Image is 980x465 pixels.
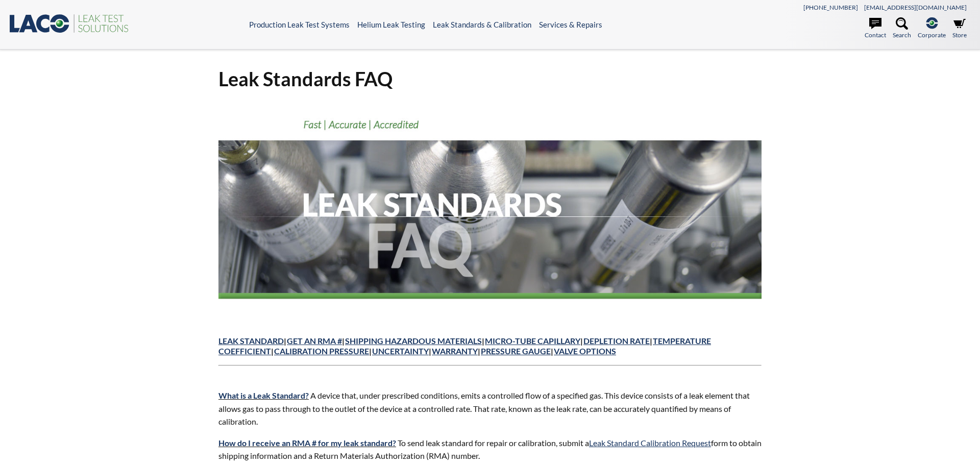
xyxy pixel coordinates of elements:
[433,20,531,29] a: Leak Standards & Calibration
[589,438,711,448] a: Leak Standard Calibration Request
[432,346,478,356] a: WARRANTY
[218,66,762,91] h1: Leak Standards FAQ
[893,17,911,40] a: Search
[218,336,711,356] a: Temperature Coefficient
[865,17,886,40] a: Contact
[218,336,284,346] a: Leak Standard
[218,336,762,357] h4: | | | | | | | | | |
[554,346,616,356] a: VALVE OPTIONS
[345,336,482,346] a: Shipping Hazardous Materials
[249,20,350,29] a: Production Leak Test Systems
[218,108,762,325] img: 2021-Leak-Standards-FAQ.jpg
[218,436,762,462] p: To send leak standard for repair or calibration, submit a form to obtain shipping information and...
[803,4,858,11] a: [PHONE_NUMBER]
[287,336,342,346] a: Get an RMA #
[218,389,762,428] p: A device that, under prescribed conditions, emits a controlled flow of a specified gas. This devi...
[357,20,425,29] a: Helium Leak Testing
[952,17,967,40] a: Store
[218,390,309,400] a: What is a Leak Standard?
[481,346,551,356] a: PRESSURE GAUGE
[539,20,602,29] a: Services & Repairs
[218,438,396,448] a: How do I receive an RMA # for my leak standard?
[485,336,580,346] a: MICRO-TUBE CAPILLARY
[274,346,369,356] a: CALIBRATION PRESSURE
[583,336,650,346] a: Depletion Rate
[918,30,946,40] span: Corporate
[864,4,967,11] a: [EMAIL_ADDRESS][DOMAIN_NAME]
[372,346,429,356] a: Uncertainty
